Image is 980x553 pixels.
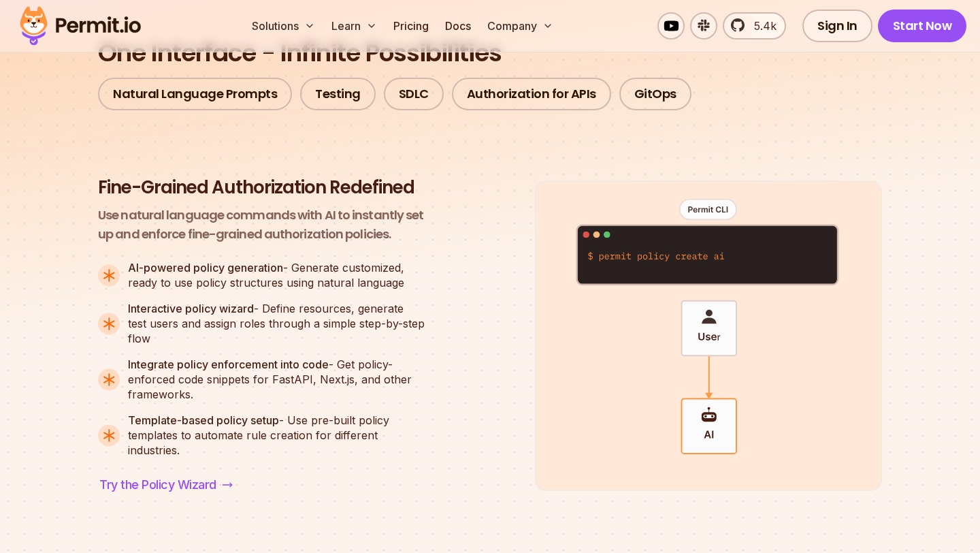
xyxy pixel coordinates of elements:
button: Company [482,12,559,39]
a: Sign In [802,10,872,42]
a: Start Now [878,10,967,42]
a: Try the Policy Wizard [98,474,234,496]
img: Permit logo [14,3,147,49]
strong: AI-powered policy generation [128,261,283,274]
strong: Integrate policy enforcement into code [128,358,329,371]
button: Solutions [246,12,321,39]
a: Authorization for APIs [452,78,611,110]
a: 5.4k [723,12,786,39]
span: - Use pre-built policy templates to automate rule creation for different industries. [128,413,425,458]
strong: Interactive policy wizard [128,302,254,315]
a: Natural Language Prompts [98,78,292,110]
button: Learn [326,12,382,39]
a: Docs [440,12,476,39]
span: - Generate customized, ready to use policy structures using natural language [128,260,425,290]
span: 5.4k [746,18,777,34]
a: Testing [300,78,376,110]
h2: One Interface - Infinite Possibilities [98,36,882,70]
a: SDLC [384,78,444,110]
span: - Get policy-enforced code snippets for FastAPI, Next.js, and other frameworks. [128,357,425,402]
span: - Define resources, generate test users and assign roles through a simple step-by-step flow [128,301,425,346]
a: GitOps [619,78,691,110]
strong: Template-based policy setup [128,413,279,427]
p: Use natural language commands with AI to instantly set up and enforce fine-grained authorization ... [98,206,425,244]
span: Try the Policy Wizard [99,475,216,494]
a: Pricing [388,12,434,39]
h3: Fine-Grained Authorization Redefined [98,176,425,200]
